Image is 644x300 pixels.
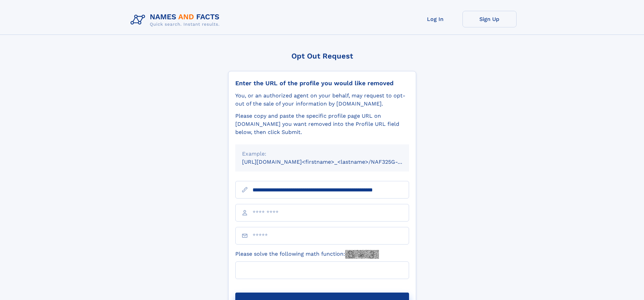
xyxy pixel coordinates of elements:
[235,79,409,87] div: Enter the URL of the profile you would like removed
[462,11,517,27] a: Sign Up
[228,52,416,60] div: Opt Out Request
[235,92,409,108] div: You, or an authorized agent on your behalf, may request to opt-out of the sale of your informatio...
[242,150,402,158] div: Example:
[235,250,379,259] label: Please solve the following math function:
[242,159,422,165] small: [URL][DOMAIN_NAME]<firstname>_<lastname>/NAF325G-xxxxxxxx
[128,11,225,29] img: Logo Names and Facts
[235,112,409,136] div: Please copy and paste the specific profile page URL on [DOMAIN_NAME] you want removed into the Pr...
[408,11,462,27] a: Log In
